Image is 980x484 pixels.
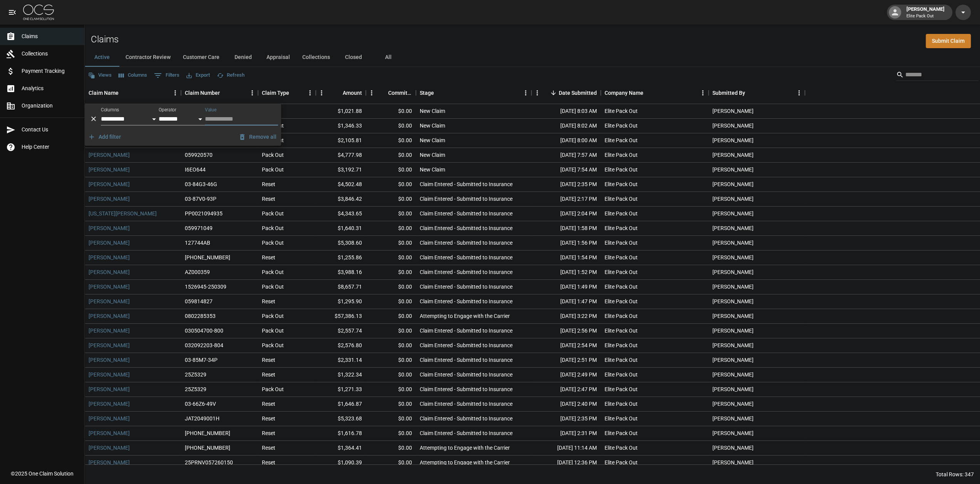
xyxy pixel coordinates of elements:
[89,444,130,452] a: [PERSON_NAME]
[88,113,99,125] button: Delete
[316,221,366,236] div: $1,640.31
[712,429,754,437] div: John McWilliams
[366,397,416,412] div: $0.00
[420,385,513,393] div: Claim Entered - Submitted to Insurance
[366,250,416,265] div: $0.00
[936,471,974,478] div: Total Rows: 347
[926,34,971,48] a: Submit Claim
[531,177,601,192] div: [DATE] 2:35 PM
[531,294,601,309] div: [DATE] 1:47 PM
[185,415,219,422] div: JAT2049001H
[185,151,213,159] div: 059920570
[316,148,366,163] div: $4,777.98
[712,385,754,393] div: John McWilliams
[420,356,513,364] div: Claim Entered - Submitted to Insurance
[316,192,366,207] div: $3,846.42
[605,385,638,393] div: Elite Pack Out
[605,224,638,232] div: Elite Pack Out
[89,400,130,408] a: [PERSON_NAME]
[119,48,177,67] button: Contractor Review
[377,87,388,98] button: Sort
[712,254,754,261] div: John McWilliams
[712,297,754,305] div: John McWilliams
[316,426,366,441] div: $1,616.78
[605,400,638,408] div: Elite Pack Out
[531,82,601,104] div: Date Submitted
[605,327,638,334] div: Elite Pack Out
[712,327,754,334] div: John McWilliams
[185,166,206,173] div: I6EO644
[531,426,601,441] div: [DATE] 2:31 PM
[22,84,78,92] span: Analytics
[712,268,754,276] div: John McWilliams
[531,250,601,265] div: [DATE] 1:54 PM
[712,107,754,115] div: John McWilliams
[316,177,366,192] div: $4,502.48
[89,180,130,188] a: [PERSON_NAME]
[262,356,275,364] div: Reset
[531,397,601,412] div: [DATE] 2:40 PM
[434,87,445,98] button: Sort
[531,455,601,470] div: [DATE] 12:36 PM
[366,192,416,207] div: $0.00
[316,368,366,382] div: $1,322.34
[262,210,284,217] div: Pack Out
[420,429,513,437] div: Claim Entered - Submitted to Insurance
[89,254,130,261] a: [PERSON_NAME]
[316,412,366,426] div: $5,323.68
[258,82,316,104] div: Claim Type
[262,224,284,232] div: Pack Out
[89,166,130,173] a: [PERSON_NAME]
[520,87,531,99] button: Menu
[262,254,275,261] div: Reset
[712,312,754,320] div: John McWilliams
[420,444,510,452] div: Attempting to Engage with the Carrier
[712,82,745,104] div: Submitted By
[262,283,284,291] div: Pack Out
[22,67,78,75] span: Payment Tracking
[262,400,275,408] div: Reset
[316,397,366,412] div: $1,646.87
[185,429,230,437] div: 01-008-879308
[262,327,284,334] div: Pack Out
[531,119,601,133] div: [DATE] 8:02 AM
[316,280,366,294] div: $8,657.71
[420,82,434,104] div: Stage
[5,5,20,20] button: open drawer
[152,69,181,82] button: Show filters
[22,50,78,58] span: Collections
[262,151,284,159] div: Pack Out
[89,210,157,217] a: [US_STATE][PERSON_NAME]
[712,459,754,466] div: John McWilliams
[531,265,601,280] div: [DATE] 1:52 PM
[89,151,130,159] a: [PERSON_NAME]
[605,82,643,104] div: Company Name
[793,87,805,99] button: Menu
[366,382,416,397] div: $0.00
[605,415,638,422] div: Elite Pack Out
[903,5,948,19] div: [PERSON_NAME]
[712,400,754,408] div: John McWilliams
[89,341,130,349] a: [PERSON_NAME]
[262,166,284,173] div: Pack Out
[531,207,601,221] div: [DATE] 2:04 PM
[605,356,638,364] div: Elite Pack Out
[101,106,119,113] label: Columns
[605,371,638,378] div: Elite Pack Out
[185,254,230,261] div: 300-0322765-2025
[184,69,212,81] button: Export
[289,87,300,98] button: Sort
[745,87,756,98] button: Sort
[605,254,638,261] div: Elite Pack Out
[712,239,754,247] div: John McWilliams
[420,268,513,276] div: Claim Entered - Submitted to Insurance
[185,341,223,349] div: 032092203-804
[605,283,638,291] div: Elite Pack Out
[304,87,316,99] button: Menu
[85,104,281,146] div: Show filters
[366,265,416,280] div: $0.00
[366,177,416,192] div: $0.00
[89,327,130,334] a: [PERSON_NAME]
[605,122,638,129] div: Elite Pack Out
[119,87,129,98] button: Sort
